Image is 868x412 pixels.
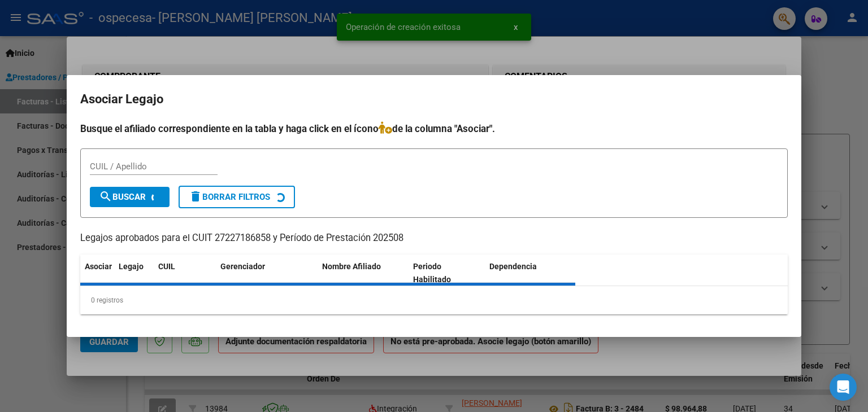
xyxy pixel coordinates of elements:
[99,192,146,202] span: Buscar
[179,186,295,208] button: Borrar Filtros
[189,192,270,202] span: Borrar Filtros
[318,255,409,292] datatable-header-cell: Nombre Afiliado
[80,286,788,314] div: 0 registros
[489,262,537,271] span: Dependencia
[485,255,576,292] datatable-header-cell: Dependencia
[154,255,216,292] datatable-header-cell: CUIL
[158,262,175,271] span: CUIL
[80,255,114,292] datatable-header-cell: Asociar
[189,190,202,203] mat-icon: delete
[830,374,857,401] div: Open Intercom Messenger
[413,262,451,284] span: Periodo Habilitado
[85,262,112,271] span: Asociar
[119,262,144,271] span: Legajo
[114,255,154,292] datatable-header-cell: Legajo
[220,262,265,271] span: Gerenciador
[216,255,318,292] datatable-header-cell: Gerenciador
[80,89,788,110] h2: Asociar Legajo
[322,262,381,271] span: Nombre Afiliado
[409,255,485,292] datatable-header-cell: Periodo Habilitado
[90,187,170,207] button: Buscar
[99,190,112,203] mat-icon: search
[80,121,788,136] h4: Busque el afiliado correspondiente en la tabla y haga click en el ícono de la columna "Asociar".
[80,231,788,246] p: Legajos aprobados para el CUIT 27227186858 y Período de Prestación 202508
